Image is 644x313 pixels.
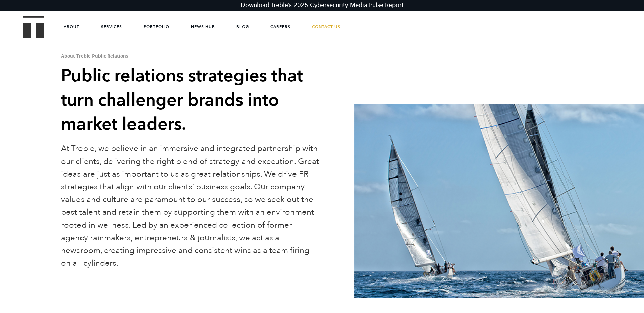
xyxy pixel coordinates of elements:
[61,64,320,136] h2: Public relations strategies that turn challenger brands into market leaders.
[144,17,169,37] a: Portfolio
[191,17,215,37] a: News Hub
[312,17,340,37] a: Contact Us
[270,17,290,37] a: Careers
[236,17,249,37] a: Blog
[61,53,320,58] h1: About Treble Public Relations
[64,17,79,37] a: About
[61,142,320,270] p: At Treble, we believe in an immersive and integrated partnership with our clients, delivering the...
[23,17,44,37] a: Treble Homepage
[23,16,44,38] img: Treble logo
[101,17,122,37] a: Services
